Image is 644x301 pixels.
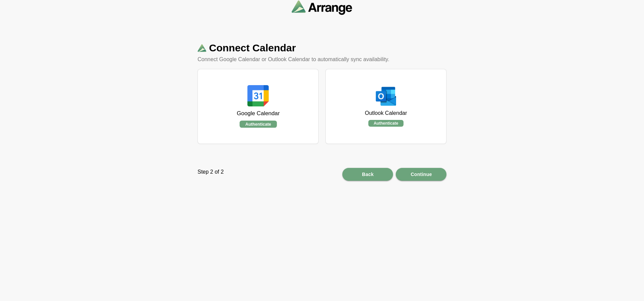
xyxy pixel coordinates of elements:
v-button: Authenticate [368,120,404,127]
p: Connect Google Calendar or Outlook Calendar to automatically sync availability. [198,55,446,64]
p: Step 2 of 2 [198,168,224,181]
img: Outlook Calendar [376,86,396,106]
h1: Google Calendar [236,109,279,118]
button: Back [342,168,393,181]
h2: Connect Calendar [209,42,296,54]
v-button: Authenticate [239,121,277,128]
h1: Outlook Calendar [365,109,407,117]
span: Continue [410,168,432,181]
img: Google Calendar [248,85,269,106]
span: Back [362,168,374,181]
button: Continue [396,168,446,181]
